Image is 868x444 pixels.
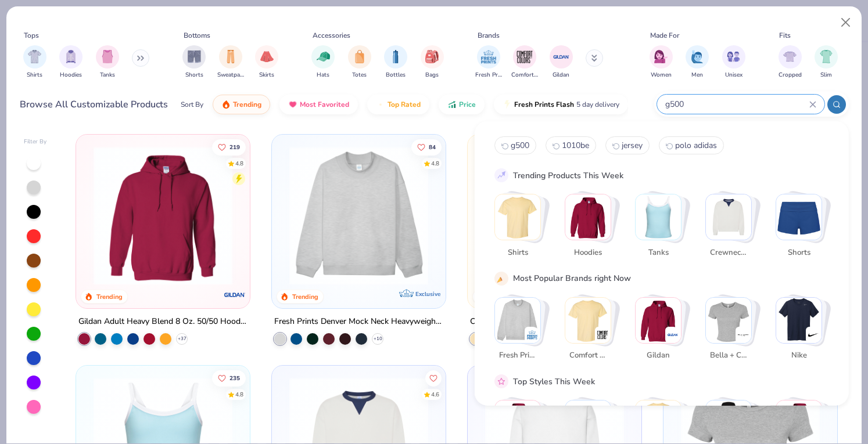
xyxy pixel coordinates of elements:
img: party_popper.gif [496,273,507,283]
span: Fresh Prints Flash [514,100,574,109]
div: Fresh Prints Denver Mock Neck Heavyweight Sweatshirt [274,315,443,329]
img: Fresh Prints [495,297,540,342]
div: filter for Hoodies [59,45,83,80]
img: f5d85501-0dbb-4ee4-b115-c08fa3845d83 [284,146,434,285]
img: Hoodies Image [64,50,77,63]
button: Like [211,139,245,155]
img: pink_star.gif [496,376,507,387]
div: Sort By [181,99,203,110]
div: Comfort Colors Adult Heavyweight T-Shirt [470,315,627,329]
img: Comfort Colors Image [516,48,533,66]
button: Stack Card Button Fresh Prints [494,297,548,366]
span: Price [459,100,476,109]
span: g500 [511,140,529,151]
div: filter for Cropped [779,45,802,80]
button: Stack Card Button Nike [776,297,829,366]
div: filter for Gildan [550,45,573,80]
span: 219 [229,144,239,150]
span: Comfort Colors [511,71,538,80]
img: trending.gif [221,100,231,109]
img: Nike [808,329,819,341]
img: TopRated.gif [376,100,385,109]
img: Comfort Colors [565,297,611,342]
div: 4.8 [235,391,243,399]
span: Totes [352,71,367,80]
button: Like [211,370,245,387]
button: filter button [421,45,444,80]
img: trend_line.gif [496,170,507,181]
img: Shirts [495,194,540,240]
div: Gildan Adult Heavy Blend 8 Oz. 50/50 Hooded Sweatshirt [78,315,248,329]
span: Crewnecks [709,247,747,258]
div: 4.8 [235,159,243,168]
img: Cropped Image [783,50,797,63]
div: Made For [650,30,679,41]
span: Slim [820,71,832,80]
button: Stack Card Button Shirts [494,194,548,263]
button: Stack Card Button Hoodies [565,194,618,263]
button: 1010be1 [546,136,596,154]
div: filter for Bags [421,45,444,80]
img: Crewnecks [706,194,751,240]
img: Skirts Image [260,50,274,63]
span: Shirts [498,247,536,258]
span: Bella + Canvas [709,350,747,362]
img: Totes Image [353,50,366,63]
div: filter for Comfort Colors [511,45,538,80]
img: a164e800-7022-4571-a324-30c76f641635 [238,146,389,285]
button: filter button [686,45,709,80]
button: filter button [815,45,838,80]
span: Fresh Prints [475,71,502,80]
button: filter button [475,45,502,80]
div: filter for Bottles [384,45,407,80]
img: Sweatpants Image [224,50,237,63]
button: filter button [255,45,278,80]
span: + 37 [177,335,186,342]
div: filter for Slim [815,45,838,80]
span: Gildan [639,350,677,362]
button: jersey2 [605,136,650,154]
img: most_fav.gif [288,100,297,109]
div: filter for Unisex [722,45,745,80]
div: Top Styles This Week [513,376,595,388]
img: Bella + Canvas [737,329,749,341]
img: Gildan Image [553,48,570,66]
div: Filter By [24,138,47,146]
div: Trending Products This Week [513,169,623,181]
div: Bottoms [184,30,210,41]
button: Like [411,139,442,155]
div: filter for Men [686,45,709,80]
span: Hats [317,71,329,80]
span: Shorts [185,71,203,80]
span: jersey [622,140,643,151]
span: 84 [429,144,436,150]
span: Shorts [780,247,817,258]
span: + 10 [373,335,382,342]
span: Gildan [553,71,569,80]
img: Bella + Canvas [706,297,751,342]
span: Fresh Prints [498,350,536,362]
div: Accessories [313,30,350,41]
img: Fresh Prints Image [480,48,497,66]
button: Like [425,370,442,387]
span: Cropped [779,71,802,80]
span: Tanks [100,71,115,80]
button: filter button [96,45,119,80]
button: filter button [722,45,745,80]
button: Stack Card Button Comfort Colors [565,297,618,366]
span: Top Rated [388,100,421,109]
div: Fits [779,30,791,41]
button: filter button [23,45,46,80]
img: Gildan logo [223,283,246,306]
span: Most Favorited [300,100,349,109]
span: polo adidas [675,140,717,151]
span: Unisex [725,71,743,80]
button: Price [439,95,485,114]
button: Stack Card Button Shorts [776,194,829,263]
span: Shirts [27,71,42,80]
button: polo adidas3 [659,136,724,154]
img: Tanks Image [101,50,114,63]
span: Exclusive [415,290,440,298]
img: a90f7c54-8796-4cb2-9d6e-4e9644cfe0fe [434,146,584,285]
div: filter for Shorts [182,45,206,80]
